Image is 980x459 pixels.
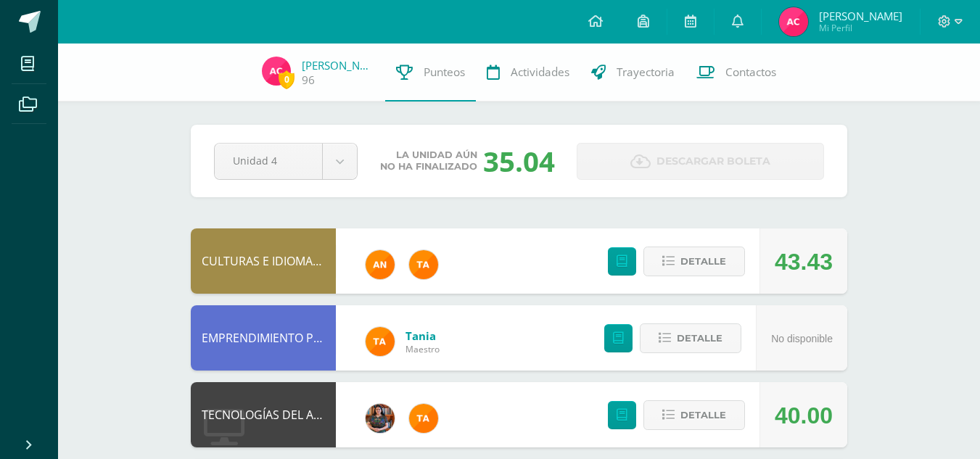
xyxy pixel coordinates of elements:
img: feaeb2f9bb45255e229dc5fdac9a9f6b.png [366,327,395,356]
div: EMPRENDIMIENTO PARA LA PRODUCTIVIDAD [191,305,336,371]
span: La unidad aún no ha finalizado [380,149,477,173]
a: Trayectoria [580,44,685,102]
span: Detalle [680,248,726,275]
img: 7b796679ac8a5c7c8476872a402b7861.png [779,7,808,36]
span: Punteos [424,65,465,80]
span: 0 [279,70,295,88]
img: 60a759e8b02ec95d430434cf0c0a55c7.png [366,404,395,433]
span: Unidad 4 [233,144,304,178]
div: TECNOLOGÍAS DEL APRENDIZAJE Y LA COMUNICACIÓN [191,382,336,447]
div: 40.00 [775,383,833,448]
button: Detalle [643,400,745,430]
span: Maestro [405,343,440,355]
a: Punteos [385,44,476,102]
span: No disponible [771,333,833,344]
span: Trayectoria [617,65,675,80]
div: 35.04 [483,142,555,180]
button: Detalle [643,247,745,276]
button: Detalle [640,323,741,353]
img: feaeb2f9bb45255e229dc5fdac9a9f6b.png [409,404,438,433]
img: 7b796679ac8a5c7c8476872a402b7861.png [262,57,291,86]
div: CULTURAS E IDIOMAS MAYAS, GARÍFUNA O XINCA [191,228,336,294]
div: 43.43 [775,229,833,294]
span: Mi Perfil [819,22,902,34]
span: [PERSON_NAME] [819,9,902,23]
a: Unidad 4 [215,144,357,179]
span: Contactos [725,65,776,80]
a: Tania [405,328,440,343]
span: Actividades [511,65,569,80]
span: Detalle [680,402,726,429]
a: 96 [302,73,315,88]
a: Actividades [476,44,580,102]
span: Detalle [677,325,722,352]
img: feaeb2f9bb45255e229dc5fdac9a9f6b.png [409,250,438,279]
a: [PERSON_NAME] [302,58,374,73]
span: Descargar boleta [656,144,770,179]
img: fc6731ddebfef4a76f049f6e852e62c4.png [366,250,395,279]
a: Contactos [685,44,787,102]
